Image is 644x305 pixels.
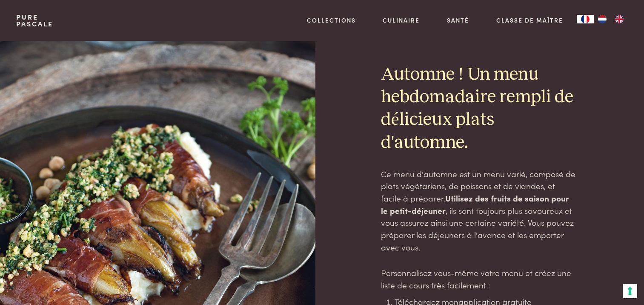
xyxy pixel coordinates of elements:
a: NL [594,15,611,23]
p: Ce menu d'automne est un menu varié, composé de plats végétariens, de poissons et de viandes, et ... [381,168,576,253]
a: Culinaire [383,16,420,25]
aside: Language selected: Français [577,15,628,23]
a: PurePascale [16,14,53,27]
a: EN [611,15,628,23]
div: Language [577,15,594,23]
a: Santé [447,16,469,25]
a: Collections [307,16,356,25]
button: Vos préférences en matière de consentement pour les technologies de suivi [623,284,637,298]
a: FR [577,15,594,23]
a: Classe de maître [496,16,563,25]
ul: Language list [594,15,628,23]
h2: Automne ! Un menu hebdomadaire rempli de délicieux plats d'automne. [381,63,576,154]
p: Personnalisez vous-même votre menu et créez une liste de cours très facilement : [381,267,576,291]
strong: Utilisez des fruits de saison pour le petit-déjeuner [381,192,569,216]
